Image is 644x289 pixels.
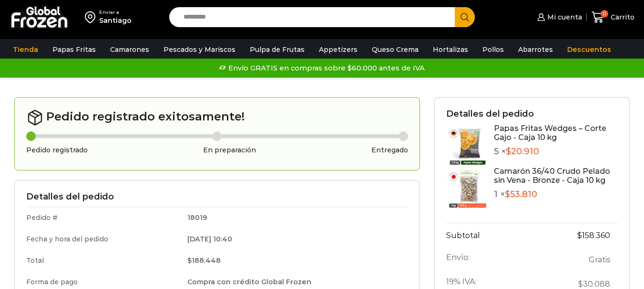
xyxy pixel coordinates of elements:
a: Queso Crema [367,40,423,59]
p: 5 × [494,147,618,157]
bdi: 158.360 [577,231,610,240]
span: Carrito [608,12,634,22]
a: Pollos [478,40,509,59]
a: Camarones [105,40,154,59]
span: $ [578,279,583,289]
bdi: 20.910 [506,146,539,157]
td: Total [26,250,181,271]
td: [DATE] 10:40 [181,229,408,250]
span: 0 [601,10,608,18]
img: address-field-icon.svg [85,9,99,25]
a: Pescados y Mariscos [159,40,240,59]
h3: En preparación [203,146,256,154]
a: Papas Fritas Wedges – Corte Gajo - Caja 10 kg [494,124,606,142]
a: Descuentos [562,40,616,59]
span: $ [577,231,582,240]
a: Camarón 36/40 Crudo Pelado sin Vena - Bronze - Caja 10 kg [494,167,610,185]
div: Santiago [99,16,132,25]
h3: Entregado [371,146,408,154]
td: Gratis [555,248,618,272]
h2: Pedido registrado exitosamente! [26,109,408,126]
th: Subtotal [446,223,555,248]
span: $ [505,189,510,199]
a: Appetizers [314,40,362,59]
bdi: 53.810 [505,189,537,199]
a: Abarrotes [513,40,558,59]
h3: Detalles del pedido [26,192,408,202]
span: Mi cuenta [545,12,582,22]
a: Mi cuenta [535,8,582,27]
div: Enviar a [99,9,132,16]
td: Fecha y hora del pedido [26,229,181,250]
h3: Detalles del pedido [446,109,618,120]
th: Envío: [446,248,555,272]
a: Hortalizas [428,40,473,59]
a: 0 Carrito [592,6,634,29]
span: $ [187,256,192,265]
button: Search button [455,7,475,27]
bdi: 188.448 [187,256,221,265]
span: 30.088 [578,279,610,289]
p: 1 × [494,189,618,200]
span: $ [506,146,511,157]
td: Pedido # [26,207,181,229]
a: Pulpa de Frutas [245,40,309,59]
h3: Pedido registrado [26,146,88,154]
a: Papas Fritas [48,40,101,59]
a: Tienda [8,40,43,59]
td: 18019 [181,207,408,229]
